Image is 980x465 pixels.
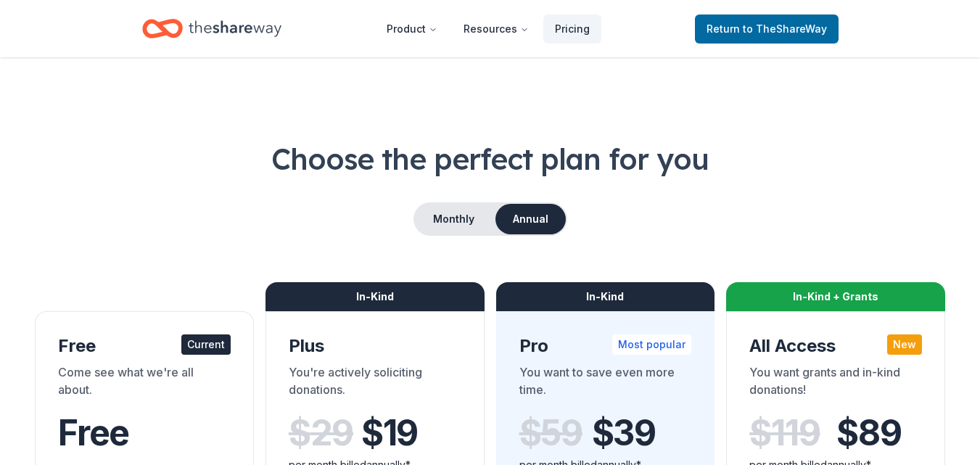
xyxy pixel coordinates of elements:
[495,204,566,234] button: Annual
[289,363,461,404] div: You're actively soliciting donations.
[749,334,922,358] div: All Access
[361,413,418,453] span: $ 19
[749,363,922,404] div: You want grants and in-kind donations!
[142,12,281,46] a: Home
[707,20,827,38] span: Return
[887,334,922,355] div: New
[695,15,839,44] a: Returnto TheShareWay
[375,15,449,44] button: Product
[181,334,231,355] div: Current
[58,411,129,454] span: Free
[415,204,493,234] button: Monthly
[612,334,691,355] div: Most popular
[836,413,901,453] span: $ 89
[592,413,656,453] span: $ 39
[726,282,945,311] div: In-Kind + Grants
[519,363,692,404] div: You want to save even more time.
[58,363,231,404] div: Come see what we're all about.
[743,22,827,35] span: to TheShareWay
[265,282,485,311] div: In-Kind
[58,334,231,358] div: Free
[543,15,601,44] a: Pricing
[35,139,945,179] h1: Choose the perfect plan for you
[452,15,540,44] button: Resources
[496,282,715,311] div: In-Kind
[289,334,461,358] div: Plus
[519,334,692,358] div: Pro
[375,12,601,46] nav: Main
